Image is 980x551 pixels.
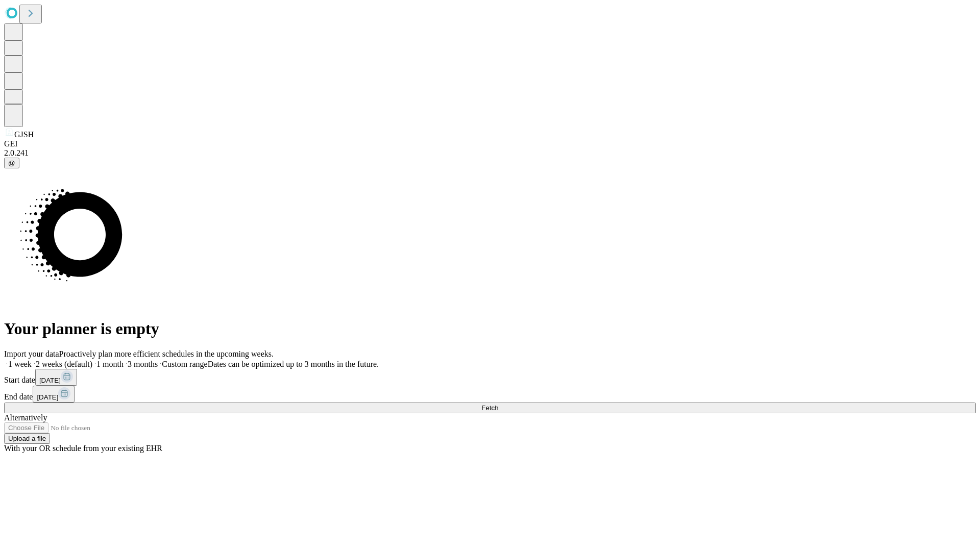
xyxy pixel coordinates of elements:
button: @ [4,158,19,168]
span: Import your data [4,349,59,358]
button: Upload a file [4,433,50,444]
span: [DATE] [39,377,61,384]
button: [DATE] [33,386,75,403]
div: 2.0.241 [4,148,976,158]
span: With your OR schedule from your existing EHR [4,444,162,453]
span: Custom range [162,360,207,368]
button: Fetch [4,403,976,413]
span: @ [8,159,15,167]
div: Start date [4,369,976,386]
span: 1 week [8,360,32,368]
button: [DATE] [35,369,77,386]
span: Proactively plan more efficient schedules in the upcoming weeks. [59,349,274,358]
span: 1 month [96,360,124,368]
div: GEI [4,139,976,148]
span: 2 weeks (default) [36,360,92,368]
div: End date [4,386,976,403]
span: 3 months [128,360,158,368]
span: Alternatively [4,413,47,422]
span: Dates can be optimized up to 3 months in the future. [208,360,379,368]
span: Fetch [481,404,498,412]
span: [DATE] [37,393,58,401]
h1: Your planner is empty [4,319,976,338]
span: GJSH [14,130,34,139]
